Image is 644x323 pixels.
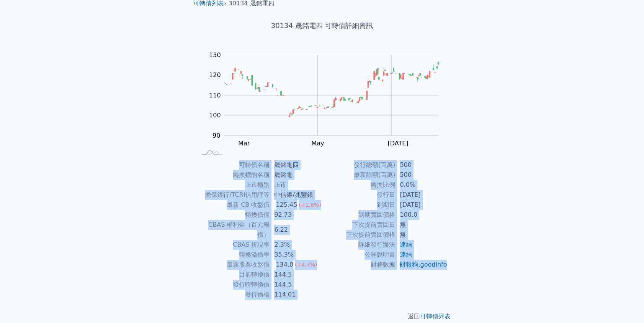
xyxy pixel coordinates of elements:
td: 下次提前賣回日 [322,220,395,230]
a: 可轉債列表 [420,313,451,320]
tspan: [DATE] [387,140,408,147]
tspan: 120 [209,71,221,79]
td: 轉換比例 [322,180,395,190]
td: 詳細發行辦法 [322,240,395,250]
td: 2.3% [270,240,322,250]
td: 發行日 [322,190,395,200]
span: (+4.7%) [295,262,317,268]
a: 連結 [400,241,412,248]
td: 上市 [270,180,322,190]
td: 轉換溢價率 [196,250,270,260]
td: CBAS 權利金（百元報價） [196,220,270,240]
td: 500 [395,170,448,180]
td: 目前轉換價 [196,270,270,280]
td: 發行總額(百萬) [322,160,395,170]
td: 0.0% [395,180,448,190]
tspan: 130 [209,51,221,59]
div: 125.45 [274,200,299,210]
h1: 30134 晟銘電四 可轉債詳細資訊 [187,20,457,31]
td: 無 [395,230,448,240]
g: Chart [205,51,450,163]
a: 財報狗 [400,261,418,268]
p: 返回 [187,312,457,321]
td: 6.22 [270,220,322,240]
td: 發行價格 [196,290,270,300]
td: 中信銀/兆豐銀 [270,190,322,200]
td: 公開說明書 [322,250,395,260]
td: 35.3% [270,250,322,260]
td: 最新 CB 收盤價 [196,200,270,210]
td: 114.01 [270,290,322,300]
td: 轉換標的名稱 [196,170,270,180]
td: 無 [395,220,448,230]
tspan: 90 [212,132,220,139]
td: 最新餘額(百萬) [322,170,395,180]
tspan: May [311,140,324,147]
td: [DATE] [395,190,448,200]
td: , [395,260,448,270]
td: 晟銘電 [270,170,322,180]
td: 到期日 [322,200,395,210]
td: 晟銘電四 [270,160,322,170]
span: (+1.6%) [299,202,321,208]
td: 100.0 [395,210,448,220]
a: 連結 [400,251,412,258]
div: 134.0 [274,260,295,270]
td: 擔保銀行/TCRI信用評等 [196,190,270,200]
td: 到期賣回價格 [322,210,395,220]
a: goodinfo [420,261,447,268]
td: 144.5 [270,270,322,280]
td: 92.73 [270,210,322,220]
td: [DATE] [395,200,448,210]
td: 發行時轉換價 [196,280,270,290]
td: 144.5 [270,280,322,290]
td: 上市櫃別 [196,180,270,190]
td: 下次提前賣回價格 [322,230,395,240]
tspan: 110 [209,92,221,99]
td: 財務數據 [322,260,395,270]
td: 可轉債名稱 [196,160,270,170]
tspan: 100 [209,112,221,119]
td: 轉換價值 [196,210,270,220]
td: 500 [395,160,448,170]
td: 最新股票收盤價 [196,260,270,270]
td: CBAS 折現率 [196,240,270,250]
tspan: Mar [238,140,250,147]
